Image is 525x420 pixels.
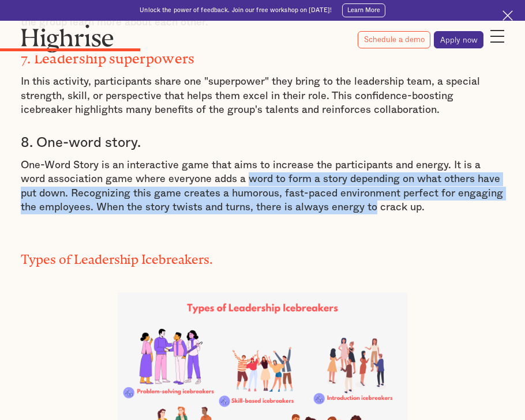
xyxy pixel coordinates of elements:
[21,134,504,152] h3: 8. One-word story.
[21,158,504,214] p: One-Word Story is an interactive game that aims to increase the participants and energy. It is a ...
[358,31,430,48] a: Schedule a demo
[21,75,504,117] p: In this activity, participants share one "superpower" they bring to the leadership team, a specia...
[342,3,385,17] a: Learn More
[21,24,114,52] img: Highrise logo
[21,249,504,264] h2: Types of Leadership Icebreakers.
[502,10,513,21] img: Cross icon
[140,6,332,14] div: Unlock the power of feedback. Join our free workshop on [DATE]!
[434,31,483,48] a: Apply now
